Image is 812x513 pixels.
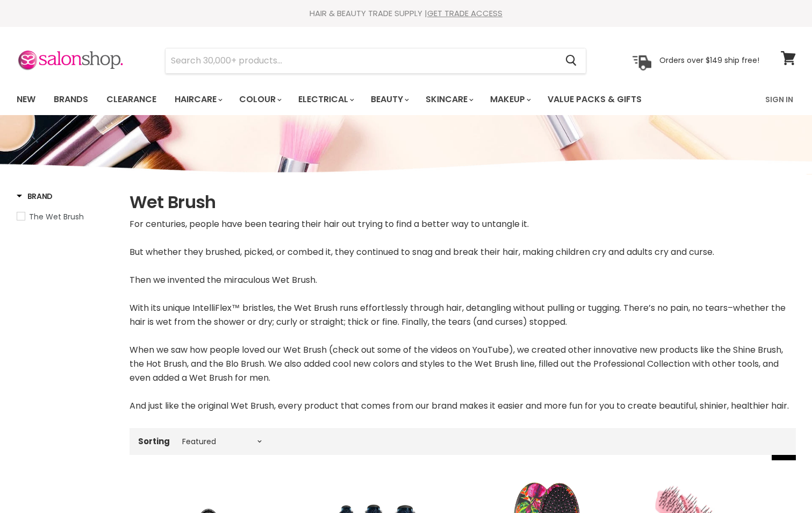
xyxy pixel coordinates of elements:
[17,191,53,202] h3: Brand
[9,88,44,111] a: New
[167,88,229,111] a: Haircare
[540,88,650,111] a: Value Packs & Gifts
[46,88,96,111] a: Brands
[759,88,800,111] a: Sign In
[29,211,84,222] span: The Wet Brush
[17,211,116,223] a: The Wet Brush
[9,84,705,115] ul: Main menu
[557,48,586,73] button: Search
[363,88,415,111] a: Beauty
[138,437,170,446] label: Sorting
[427,8,502,19] a: GET TRADE ACCESS
[98,88,164,111] a: Clearance
[482,88,537,111] a: Makeup
[3,84,809,115] nav: Main
[418,88,480,111] a: Skincare
[130,217,796,413] div: For centuries, people have been tearing their hair out trying to find a better way to untangle it...
[165,48,586,74] form: Product
[130,191,796,213] h1: Wet Brush
[166,48,557,73] input: Search
[659,55,759,65] p: Orders over $149 ship free!
[231,88,288,111] a: Colour
[290,88,361,111] a: Electrical
[3,8,809,19] div: HAIR & BEAUTY TRADE SUPPLY |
